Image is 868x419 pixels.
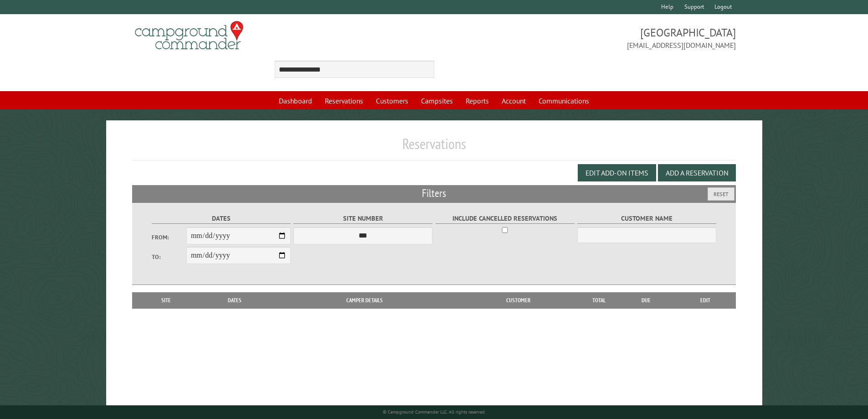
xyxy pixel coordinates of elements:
img: Campground Commander [132,18,246,53]
th: Camper Details [274,292,455,309]
label: Customer Name [577,213,716,224]
span: [GEOGRAPHIC_DATA] [EMAIL_ADDRESS][DOMAIN_NAME] [434,25,736,51]
th: Edit [675,292,736,309]
th: Customer [455,292,581,309]
label: To: [152,253,186,261]
a: Reservations [319,92,369,109]
th: Total [581,292,617,309]
a: Account [496,92,531,109]
a: Customers [370,92,414,109]
small: © Campground Commander LLC. All rights reserved. [383,409,486,415]
th: Site [137,292,196,309]
th: Dates [196,292,274,309]
a: Communications [533,92,595,109]
label: Site Number [293,213,432,224]
th: Due [617,292,675,309]
button: Add a Reservation [658,164,736,181]
label: Include Cancelled Reservations [436,213,575,224]
h1: Reservations [132,135,736,160]
a: Dashboard [273,92,318,109]
a: Reports [460,92,494,109]
button: Reset [708,187,734,201]
h2: Filters [132,185,736,202]
label: From: [152,233,186,242]
a: Campsites [416,92,458,109]
label: Dates [152,213,291,224]
button: Edit Add-on Items [578,164,656,181]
